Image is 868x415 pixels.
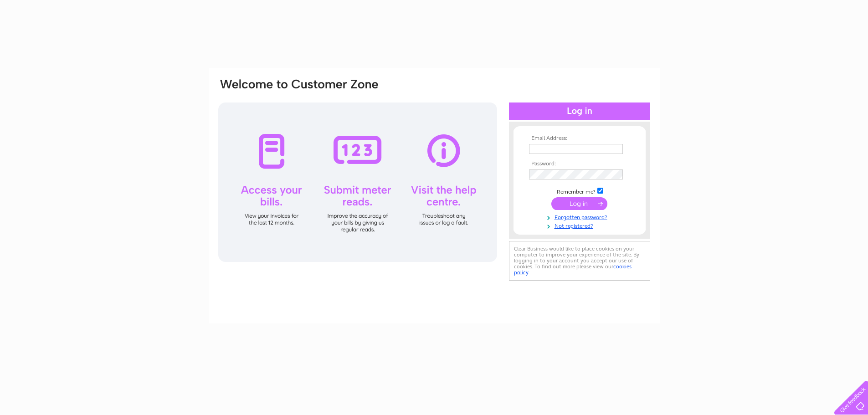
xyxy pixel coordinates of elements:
a: Forgotten password? [529,212,632,221]
a: cookies policy [514,263,632,276]
th: Email Address: [527,135,632,142]
div: Clear Business would like to place cookies on your computer to improve your experience of the sit... [509,241,650,281]
td: Remember me? [527,186,632,195]
input: Submit [551,197,607,210]
a: Not registered? [529,221,632,230]
th: Password: [527,161,632,167]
